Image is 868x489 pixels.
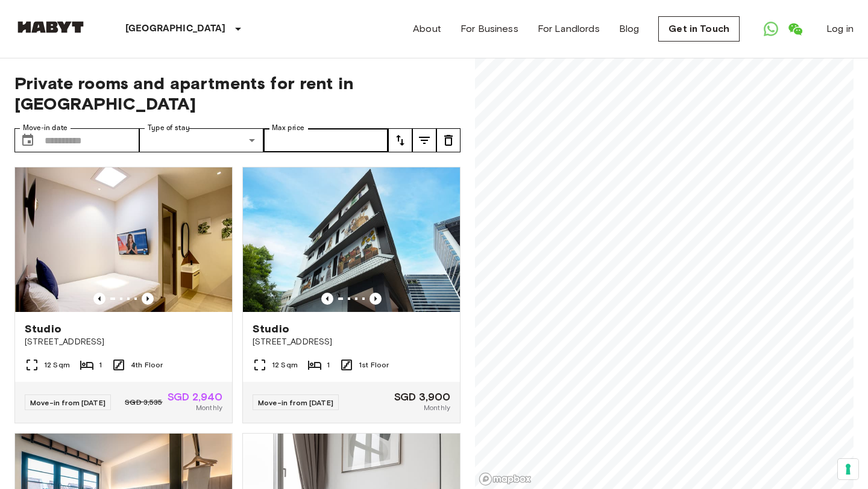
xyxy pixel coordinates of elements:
span: Monthly [424,402,450,413]
span: [STREET_ADDRESS] [25,336,222,348]
label: Type of stay [148,123,190,133]
button: Previous image [93,293,105,305]
label: Max price [272,123,304,133]
img: Marketing picture of unit SG-01-110-044_001 [243,167,460,312]
a: Marketing picture of unit SG-01-110-033-001Previous imagePrevious imageStudio[STREET_ADDRESS]12 S... [14,167,233,423]
span: 12 Sqm [272,360,298,370]
p: [GEOGRAPHIC_DATA] [125,22,226,36]
span: SGD 2,940 [168,391,222,402]
img: Habyt [14,21,87,33]
button: tune [388,128,412,152]
span: Move-in from [DATE] [30,398,105,407]
button: Previous image [142,293,154,305]
button: Previous image [321,293,333,305]
a: Marketing picture of unit SG-01-110-044_001Previous imagePrevious imageStudio[STREET_ADDRESS]12 S... [242,167,461,423]
span: 1 [99,360,102,370]
span: 12 Sqm [44,360,70,370]
button: tune [436,128,461,152]
a: For Business [461,22,518,36]
a: Mapbox logo [479,472,532,486]
a: Get in Touch [658,16,740,42]
span: Studio [253,322,289,336]
span: Monthly [196,402,222,413]
a: Open WeChat [783,17,807,41]
span: SGD 3,535 [125,397,162,408]
span: 1st Floor [359,360,389,370]
button: tune [412,128,436,152]
a: About [413,22,441,36]
span: 4th Floor [131,360,163,370]
a: Log in [826,22,854,36]
span: Private rooms and apartments for rent in [GEOGRAPHIC_DATA] [14,73,461,114]
label: Move-in date [23,123,68,133]
img: Marketing picture of unit SG-01-110-033-001 [15,167,232,312]
span: Move-in from [DATE] [258,398,333,407]
span: [STREET_ADDRESS] [253,336,450,348]
a: Blog [619,22,640,36]
span: SGD 3,900 [394,391,450,402]
span: 1 [327,360,330,370]
button: Previous image [370,293,382,305]
button: Choose date [16,128,40,152]
button: Your consent preferences for tracking technologies [838,459,858,479]
a: Open WhatsApp [759,17,783,41]
span: Studio [25,322,61,336]
a: For Landlords [538,22,600,36]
